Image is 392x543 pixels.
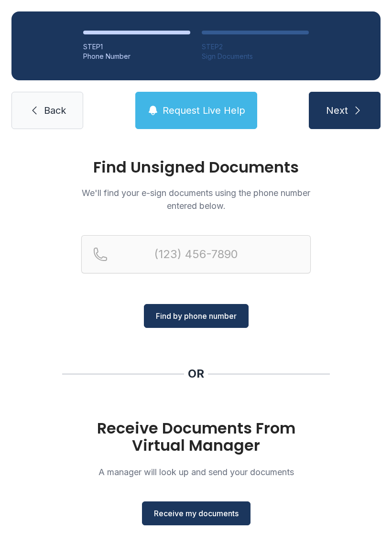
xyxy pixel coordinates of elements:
[81,186,311,212] p: We'll find your e-sign documents using the phone number entered below.
[156,310,237,322] span: Find by phone number
[163,104,245,117] span: Request Live Help
[154,508,239,519] span: Receive my documents
[83,42,190,52] div: STEP 1
[202,52,309,61] div: Sign Documents
[81,420,311,454] h1: Receive Documents From Virtual Manager
[81,235,311,273] input: Reservation phone number
[44,104,66,117] span: Back
[326,104,348,117] span: Next
[188,366,204,381] div: OR
[83,52,190,61] div: Phone Number
[202,42,309,52] div: STEP 2
[81,160,311,175] h1: Find Unsigned Documents
[81,466,311,478] p: A manager will look up and send your documents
